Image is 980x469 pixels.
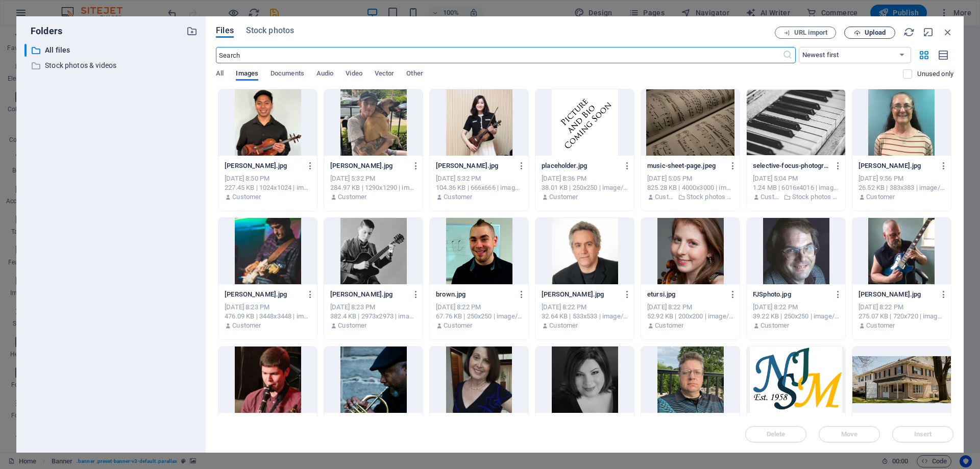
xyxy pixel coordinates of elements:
span: Images [236,67,258,82]
p: [PERSON_NAME].jpg [436,161,512,170]
p: etursi.jpg [647,290,724,299]
input: Search [216,47,782,63]
p: [PERSON_NAME].jpg [225,161,301,170]
div: 284.97 KB | 1290x1290 | image/jpeg [330,183,416,192]
span: Documents [271,67,304,82]
i: Minimize [923,27,934,38]
div: 825.28 KB | 4000x3000 | image/jpeg [647,183,733,192]
div: [DATE] 8:22 PM [859,303,945,312]
div: ​ [24,44,27,57]
span: Stock photos [246,24,294,37]
p: selective-focus-photography-of-upright-piano.jpeg [753,161,829,170]
p: Customer [549,192,578,202]
p: All files [45,44,179,56]
p: brown.jpg [436,290,512,299]
p: Customer [338,321,366,330]
div: [DATE] 8:36 PM [542,174,628,183]
button: URL import [775,27,836,39]
p: Customer [866,192,895,202]
i: Reload [903,27,915,38]
div: 39.22 KB | 250x250 | image/jpeg [753,312,839,321]
p: Customer [444,192,472,202]
div: [DATE] 8:23 PM [225,303,311,312]
div: 26.52 KB | 383x383 | image/jpeg [859,183,945,192]
span: Upload [865,30,886,36]
p: music-sheet-page.jpeg [647,161,724,170]
div: [DATE] 8:22 PM [542,303,628,312]
div: 67.76 KB | 250x250 | image/jpeg [436,312,522,321]
div: [DATE] 5:32 PM [436,174,522,183]
p: [PERSON_NAME].jpg [542,290,618,299]
span: Audio [316,67,333,82]
p: Customer [761,192,781,202]
div: 104.36 KB | 666x666 | image/jpeg [436,183,522,192]
p: placeholder.jpg [542,161,618,170]
div: 1.24 MB | 6016x4016 | image/jpeg [753,183,839,192]
p: Customer [232,192,261,202]
div: [DATE] 5:04 PM [753,174,839,183]
div: 52.92 KB | 200x200 | image/jpeg [647,312,733,321]
div: [DATE] 9:56 PM [859,174,945,183]
span: Vector [375,67,395,82]
span: URL import [794,30,827,36]
p: Stock photos & videos [45,60,179,71]
p: Displays only files that are not in use on the website. Files added during this session can still... [917,69,953,79]
i: Create new folder [186,26,198,37]
p: Customer [338,192,366,202]
span: Other [406,67,423,82]
div: [DATE] 5:32 PM [330,174,416,183]
div: 275.07 KB | 720x720 | image/jpeg [859,312,945,321]
div: [DATE] 8:22 PM [436,303,522,312]
p: Folders [24,24,62,38]
i: Close [942,27,953,38]
div: 382.4 KB | 2973x2973 | image/jpeg [330,312,416,321]
p: Customer [866,321,895,330]
div: [DATE] 8:23 PM [330,303,416,312]
p: Customer [655,321,683,330]
span: Video [346,67,362,82]
p: Customer [232,321,261,330]
div: 227.45 KB | 1024x1024 | image/jpeg [225,183,311,192]
div: [DATE] 8:50 PM [225,174,311,183]
p: Stock photos & videos [792,192,839,202]
div: By: Customer | Folder: Stock photos & videos [647,192,733,202]
div: Stock photos & videos [24,59,198,72]
p: Stock photos & videos [687,192,733,202]
p: [PERSON_NAME].jpg [225,290,301,299]
span: Files [216,24,234,37]
div: [DATE] 5:05 PM [647,174,733,183]
p: [PERSON_NAME].jpg [859,161,935,170]
p: Customer [655,192,675,202]
div: 476.09 KB | 3448x3448 | image/jpeg [225,312,311,321]
button: Upload [844,27,895,39]
div: 32.64 KB | 533x533 | image/jpeg [542,312,628,321]
p: Customer [549,321,578,330]
p: FJSphoto.jpg [753,290,829,299]
p: Customer [761,321,789,330]
span: All [216,67,224,82]
div: [DATE] 8:22 PM [647,303,733,312]
p: [PERSON_NAME].jpg [859,290,935,299]
div: [DATE] 8:22 PM [753,303,839,312]
p: Customer [444,321,472,330]
p: [PERSON_NAME].jpg [330,290,407,299]
div: 38.01 KB | 250x250 | image/jpeg [542,183,628,192]
p: [PERSON_NAME].jpg [330,161,407,170]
